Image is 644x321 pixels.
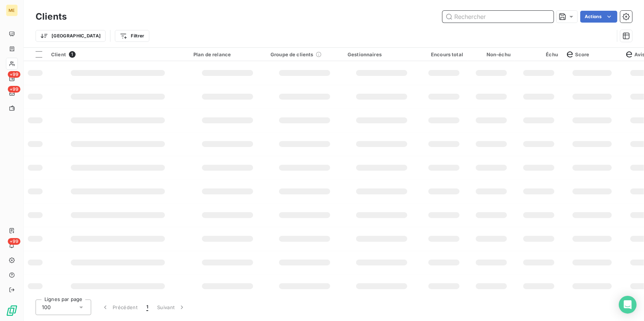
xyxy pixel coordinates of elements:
span: 100 [42,304,51,311]
span: Client [51,51,66,57]
button: Précédent [97,300,142,315]
button: [GEOGRAPHIC_DATA] [36,30,106,42]
div: Plan de relance [193,51,262,57]
div: Encours total [425,51,463,57]
span: 1 [146,304,148,311]
div: ME [6,4,18,16]
a: +99 [6,73,17,84]
span: +99 [8,71,20,78]
button: Suivant [153,300,190,315]
div: Non-échu [472,51,511,57]
button: Filtrer [115,30,149,42]
span: +99 [8,238,20,245]
div: Open Intercom Messenger [619,296,637,314]
a: +99 [6,87,17,99]
span: 1 [69,51,76,58]
span: +99 [8,86,20,93]
button: 1 [142,300,153,315]
button: Actions [580,11,617,23]
input: Rechercher [442,11,554,23]
div: Gestionnaires [348,51,416,57]
span: Score [567,51,590,57]
div: Échu [519,51,558,57]
h3: Clients [36,10,67,23]
span: Groupe de clients [270,51,313,57]
img: Logo LeanPay [6,305,18,317]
